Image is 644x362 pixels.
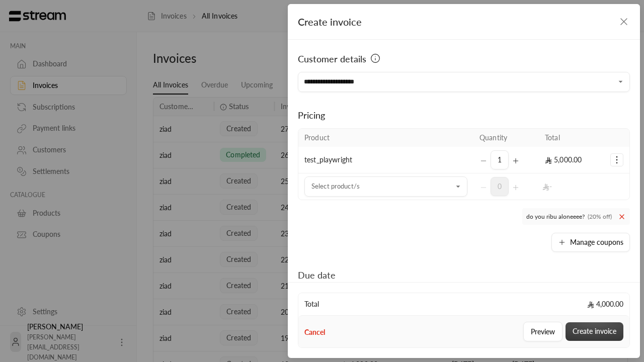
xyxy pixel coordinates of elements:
[298,52,366,66] span: Customer details
[298,128,630,200] table: Selected Products
[304,155,352,164] span: test_playwright
[539,173,604,200] td: -
[587,299,623,309] span: 4,000.00
[615,76,627,88] button: Open
[551,233,630,252] button: Manage coupons
[588,213,612,221] span: (20% off)
[452,180,464,193] button: Open
[523,322,562,341] button: Preview
[298,268,397,282] div: Due date
[298,16,362,28] span: Create invoice
[298,129,473,147] th: Product
[491,177,509,196] span: 0
[522,208,630,225] span: do you ribu aloneeee?
[304,299,319,309] span: Total
[473,129,539,147] th: Quantity
[298,108,630,122] div: Pricing
[545,155,582,164] span: 5,000.00
[566,322,623,341] button: Create invoice
[539,129,604,147] th: Total
[491,150,509,169] span: 1
[304,327,325,337] button: Cancel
